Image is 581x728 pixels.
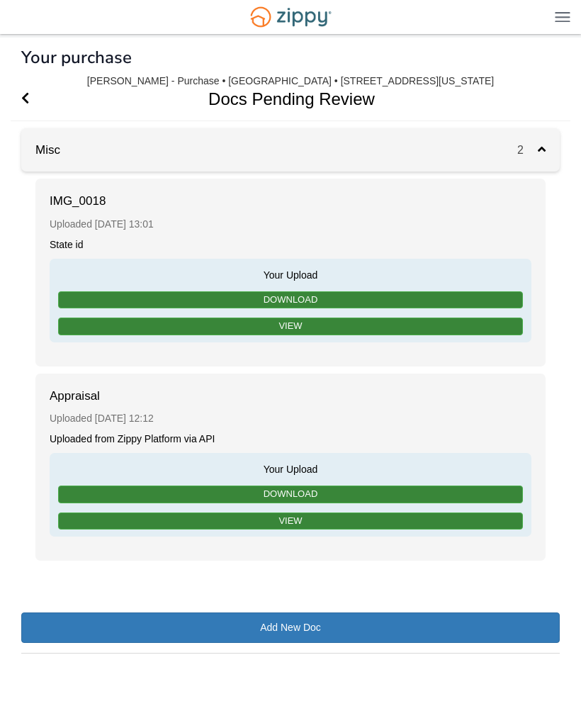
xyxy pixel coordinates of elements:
a: View [58,513,523,530]
span: IMG_0018 [50,193,191,210]
div: Uploaded [DATE] 12:12 [50,405,531,432]
a: View [58,318,523,335]
a: Download [58,486,523,503]
span: Appraisal [50,388,191,405]
span: Your Upload [57,460,524,476]
div: Uploaded from Zippy Platform via API [50,432,531,446]
a: Go Back [21,77,29,121]
img: Mobile Dropdown Menu [555,11,570,22]
h1: Docs Pending Review [11,77,554,121]
h1: Your purchase [21,48,132,67]
div: State id [50,238,531,252]
span: Your Upload [57,266,524,282]
div: [PERSON_NAME] - Purchase • [GEOGRAPHIC_DATA] • [STREET_ADDRESS][US_STATE] [87,75,494,87]
a: Download [58,291,523,309]
a: Misc [21,143,60,157]
a: Add New Doc [21,612,560,643]
span: 2 [517,144,538,156]
div: Uploaded [DATE] 13:01 [50,211,531,238]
